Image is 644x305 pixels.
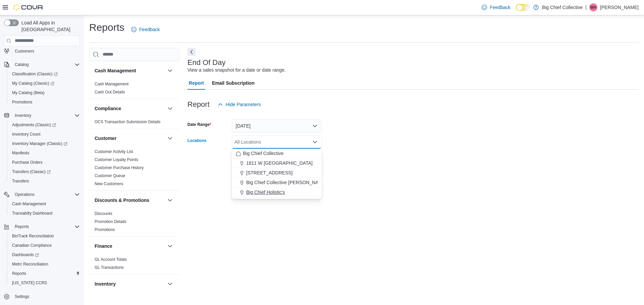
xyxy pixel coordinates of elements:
[166,280,174,288] button: Inventory
[95,105,121,112] h3: Compliance
[215,98,264,111] button: Hide Parameters
[89,118,179,129] div: Compliance
[95,257,127,262] span: GL Account Totals
[89,21,124,34] h1: Reports
[7,209,83,218] button: Traceabilty Dashboard
[95,227,115,232] span: Promotions
[95,81,128,87] span: Cash Management
[9,89,47,97] a: My Catalog (Beta)
[89,210,179,236] div: Discounts & Promotions
[9,209,55,217] a: Traceabilty Dashboard
[7,130,83,139] button: Inventory Count
[232,158,322,168] button: 1811 W [GEOGRAPHIC_DATA]
[12,111,80,120] span: Inventory
[12,90,45,95] span: My Catalog (Beta)
[12,223,32,231] button: Reports
[12,111,34,120] button: Inventory
[479,1,513,14] a: Feedback
[12,169,51,174] span: Transfers (Classic)
[9,200,80,208] span: Cash Management
[9,98,80,106] span: Promotions
[9,279,80,287] span: Washington CCRS
[232,187,322,197] button: Big Chief Holistic's
[12,81,54,86] span: My Catalog (Classic)
[166,67,174,75] button: Cash Management
[95,120,161,124] a: OCS Transaction Submission Details
[9,130,80,138] span: Inventory Count
[9,232,80,240] span: BioTrack Reconciliation
[15,224,29,229] span: Reports
[189,76,204,90] span: Report
[95,219,126,224] a: Promotion Details
[15,62,29,67] span: Catalog
[246,169,292,176] span: [STREET_ADDRESS]
[139,26,160,33] span: Feedback
[1,111,83,120] button: Inventory
[7,88,83,97] button: My Catalog (Beta)
[9,241,54,249] a: Canadian Compliance
[9,177,32,185] a: Transfers
[95,173,125,178] a: Customer Queue
[95,135,116,142] h3: Customer
[95,265,124,270] span: GL Transactions
[1,60,83,69] button: Catalog
[9,260,80,268] span: Metrc Reconciliation
[9,177,80,185] span: Transfers
[12,99,33,105] span: Promotions
[9,270,29,278] a: Reports
[95,281,116,287] h3: Inventory
[166,196,174,204] button: Discounts & Promotions
[232,119,322,133] button: [DATE]
[7,148,83,158] button: Manifests
[12,47,80,55] span: Customers
[9,70,60,78] a: Classification (Classic)
[9,140,80,148] span: Inventory Manager (Classic)
[9,200,49,208] a: Cash Management
[95,90,125,94] a: Cash Out Details
[12,190,80,199] span: Operations
[95,281,165,287] button: Inventory
[95,181,123,186] span: New Customers
[166,242,174,250] button: Finance
[95,173,125,178] span: Customer Queue
[12,122,56,128] span: Adjustments (Classic)
[246,189,285,196] span: Big Chief Holistic's
[12,280,47,286] span: [US_STATE] CCRS
[246,179,327,186] span: Big Chief Collective [PERSON_NAME]
[232,149,322,158] button: Big Chief Collective
[9,130,43,138] a: Inventory Count
[7,139,83,148] a: Inventory Manager (Classic)
[589,3,597,11] div: Wilson Allen
[9,140,70,148] a: Inventory Manager (Classic)
[9,209,80,217] span: Traceabilty Dashboard
[9,89,80,97] span: My Catalog (Beta)
[15,294,29,299] span: Settings
[12,150,29,156] span: Manifests
[187,100,210,108] h3: Report
[95,105,165,112] button: Compliance
[7,231,83,241] button: BioTrack Reconciliation
[95,67,165,74] button: Cash Management
[212,76,255,90] span: Email Subscription
[15,49,34,54] span: Customers
[19,19,80,33] span: Load All Apps in [GEOGRAPHIC_DATA]
[95,89,125,95] span: Cash Out Details
[7,269,83,278] button: Reports
[312,139,318,145] button: Close list of options
[95,157,138,162] a: Customer Loyalty Points
[95,119,161,125] span: OCS Transaction Submission Details
[128,23,162,36] a: Feedback
[7,120,83,130] a: Adjustments (Classic)
[12,271,26,276] span: Reports
[7,278,83,288] button: [US_STATE] CCRS
[166,134,174,142] button: Customer
[12,47,37,55] a: Customers
[95,67,136,74] h3: Cash Management
[12,61,80,69] span: Catalog
[9,98,35,106] a: Promotions
[7,69,83,79] a: Classification (Classic)
[95,243,165,249] button: Finance
[226,101,261,108] span: Hide Parameters
[187,48,196,56] button: Next
[1,292,83,301] button: Settings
